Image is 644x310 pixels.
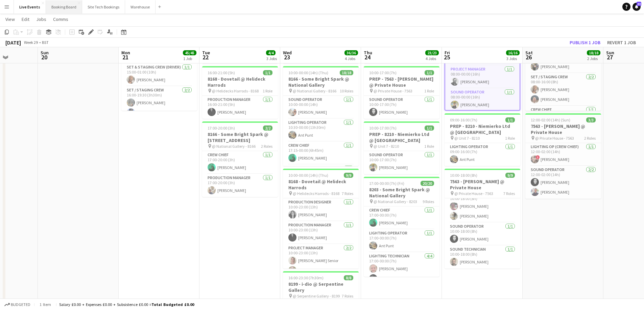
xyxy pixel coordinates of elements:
[344,173,353,178] span: 9/9
[283,198,359,221] app-card-role: Production Designer1/110:00-23:00 (13h)[PERSON_NAME]
[505,117,515,122] span: 1/1
[202,121,278,197] app-job-card: 17:00-20:00 (3h)2/28166 - Some Bright Spark @ [STREET_ADDRESS] @ National Gallery - 81662 RolesCr...
[587,56,600,61] div: 2 Jobs
[445,113,520,166] app-job-card: 09:00-16:00 (7h)1/1PREP - 8210 - Niemierko Ltd @ [GEOGRAPHIC_DATA] @ Unit 7 - 82101 RoleLighting ...
[374,88,412,93] span: @ Private House - 7563
[454,191,493,196] span: @ Private House - 7563
[536,155,540,159] span: !
[202,96,278,119] app-card-role: Production Manager1/116:00-21:00 (5h)[PERSON_NAME]
[445,123,520,135] h3: PREP - 8210 - Niemierko Ltd @ [GEOGRAPHIC_DATA]
[604,38,639,47] button: Revert 1 job
[525,113,601,199] app-job-card: 12:00-02:00 (14h) (Sun)3/37563 - [PERSON_NAME] @ Private House @ Private House - 75632 RolesLight...
[424,88,434,93] span: 1 Role
[288,70,328,75] span: 10:00-00:00 (14h) (Thu)
[59,302,194,307] div: Salary £0.00 + Expenses £0.00 + Subsistence £0.00 =
[423,199,434,204] span: 9 Roles
[283,281,359,293] h3: 8199 - i-dio @ Serpentine Gallery
[266,50,276,55] span: 4/4
[369,125,397,131] span: 10:00-17:00 (7h)
[586,117,596,122] span: 3/3
[36,16,46,22] span: Jobs
[445,50,450,56] span: Fri
[445,223,520,246] app-card-role: Sound Operator1/110:00-18:00 (8h)[PERSON_NAME]
[525,166,601,199] app-card-role: Sound Operator2/212:00-02:00 (14h)[PERSON_NAME][PERSON_NAME]
[445,169,520,269] app-job-card: 10:00-18:00 (8h)9/97563 - [PERSON_NAME] @ Private House @ Private House - 75637 Roles[PERSON_NAME...
[369,70,397,75] span: 10:00-17:00 (7h)
[183,56,196,61] div: 1 Job
[33,15,49,24] a: Jobs
[363,53,372,61] span: 24
[283,221,359,244] app-card-role: Production Manager1/110:00-23:00 (13h)[PERSON_NAME]
[121,63,197,86] app-card-role: Set & Staging Crew (Driver)1/115:00-01:00 (10h)[PERSON_NAME]
[345,56,358,61] div: 4 Jobs
[208,70,235,75] span: 16:00-21:00 (5h)
[283,169,359,269] app-job-card: 10:00-00:00 (14h) (Thu)9/98168 - Dovetail @ Helideck Harrods @ Helidecks Harrods - 81687 RolesPro...
[263,70,272,75] span: 1/1
[364,151,439,174] app-card-role: Sound Operator1/110:00-17:00 (7h)[PERSON_NAME]
[37,302,53,307] span: 1 item
[364,66,439,119] app-job-card: 10:00-17:00 (7h)1/1PREP - 7563 - [PERSON_NAME] @ Private House @ Private House - 75631 RoleSound ...
[605,53,614,61] span: 27
[364,96,439,119] app-card-role: Sound Operator1/110:00-17:00 (7h)[PERSON_NAME]
[283,165,359,217] app-card-role: Lighting Technician4/4
[340,88,353,93] span: 10 Roles
[445,65,520,88] app-card-role: Project Manager1/108:00-00:00 (16h)[PERSON_NAME]
[421,181,434,186] span: 20/20
[283,50,292,56] span: Wed
[40,53,49,61] span: 20
[637,2,641,6] span: 22
[525,50,533,56] span: Sat
[3,301,31,308] button: Budgeted
[364,252,439,305] app-card-role: Lighting Technician4/417:00-00:00 (7h)[PERSON_NAME][PERSON_NAME]
[425,70,434,75] span: 1/1
[263,125,272,131] span: 2/2
[364,76,439,88] h3: PREP - 7563 - [PERSON_NAME] @ Private House
[535,136,574,141] span: @ Private House - 7563
[424,144,434,149] span: 1 Role
[505,173,515,178] span: 9/9
[374,144,399,149] span: @ Unit 7 - 8210
[212,144,256,149] span: @ National Gallery - 8166
[19,15,32,24] a: Edit
[283,244,359,277] app-card-role: Project Manager2/210:00-23:00 (13h)[PERSON_NAME] Senior[PERSON_NAME]
[202,151,278,174] app-card-role: Crew Chief1/117:00-20:00 (3h)[PERSON_NAME]
[3,15,18,24] a: View
[283,76,359,88] h3: 8166 - Some Bright Spark @ National Gallery
[506,56,519,61] div: 3 Jobs
[46,0,82,13] button: Booking Board
[364,50,372,56] span: Thu
[22,16,29,22] span: Edit
[202,131,278,143] h3: 8166 - Some Bright Spark @ [STREET_ADDRESS]
[212,88,259,93] span: @ Helidecks Harrods - 8168
[288,275,324,280] span: 16:00-23:30 (7h30m)
[53,16,68,22] span: Comms
[344,50,358,55] span: 36/36
[364,177,439,277] app-job-card: 17:00-00:00 (7h) (Fri)20/208203 - Some Bright Spark @ National Gallery @ National Gallery - 82039...
[282,53,292,61] span: 23
[120,53,130,61] span: 21
[364,121,439,174] app-job-card: 10:00-17:00 (7h)1/1PREP - 8210 - Niemierko Ltd @ [GEOGRAPHIC_DATA] @ Unit 7 - 82101 RoleSound Ope...
[121,50,130,56] span: Mon
[445,88,520,111] app-card-role: Sound Operator1/108:00-00:00 (16h)[PERSON_NAME]
[202,66,278,119] div: 16:00-21:00 (5h)1/18168 - Dovetail @ Helideck Harrods @ Helidecks Harrods - 81681 RoleProduction ...
[425,125,434,131] span: 1/1
[293,191,339,196] span: @ Helidecks Harrods - 8168
[202,174,278,197] app-card-role: Production Manager1/117:00-20:00 (3h)[PERSON_NAME]
[450,173,477,178] span: 10:00-18:00 (8h)
[525,143,601,166] app-card-role: Lighting Op (Crew Chief)1/112:00-02:00 (14h)![PERSON_NAME]
[364,206,439,229] app-card-role: Crew Chief1/117:00-00:00 (7h)[PERSON_NAME]
[505,136,515,141] span: 1 Role
[283,178,359,191] h3: 8168 - Dovetail @ Helideck Harrods
[506,50,520,55] span: 16/16
[531,117,570,122] span: 12:00-02:00 (14h) (Sun)
[283,66,359,166] app-job-card: 10:00-00:00 (14h) (Thu)18/188166 - Some Bright Spark @ National Gallery @ National Gallery - 8166...
[342,293,353,299] span: 7 Roles
[344,275,353,280] span: 8/8
[293,88,336,93] span: @ National Gallery - 8166
[125,0,156,13] button: Warehouse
